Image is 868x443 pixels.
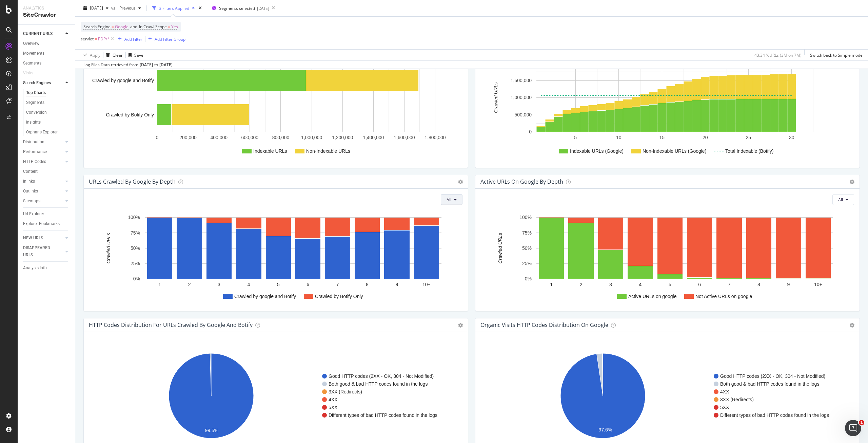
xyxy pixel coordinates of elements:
[23,50,44,57] div: Movements
[480,320,608,330] h4: Organic Visits HTTP Codes Distribution on google
[197,5,203,12] div: times
[332,135,353,140] text: 1,200,000
[306,148,350,154] text: Non-Indexable URLs
[850,180,854,184] i: Options
[814,282,822,287] text: 10+
[23,198,40,205] div: Sitemaps
[628,294,677,299] text: Active URLs on google
[720,389,729,394] text: 4XX
[23,158,63,165] a: HTTP Codes
[126,50,143,60] button: Save
[329,412,437,418] text: Different types of bad HTTP codes found in the logs
[179,135,197,140] text: 200,000
[23,148,63,155] a: Performance
[26,109,70,116] a: Conversion
[659,135,665,140] text: 15
[95,36,97,42] span: =
[703,135,708,140] text: 20
[209,3,269,14] button: Segments selected[DATE]
[301,135,322,140] text: 1,000,000
[522,261,532,266] text: 25%
[845,420,861,436] iframe: Intercom live chat
[89,210,460,306] div: A chart.
[156,135,159,140] text: 0
[89,320,253,330] h4: HTTP Codes Distribution For URLs Crawled by google and Botify
[725,148,773,154] text: Total Indexable (Botify)
[272,135,290,140] text: 800,000
[23,5,70,11] div: Analytics
[519,215,532,220] text: 100%
[98,34,110,44] span: PDP/*
[789,135,794,140] text: 30
[522,230,532,236] text: 75%
[23,178,35,185] div: Inlinks
[23,220,70,227] a: Explorer Bookmarks
[363,135,384,140] text: 1,400,000
[609,282,612,287] text: 3
[728,282,731,287] text: 7
[90,52,100,58] div: Apply
[277,282,280,287] text: 5
[253,148,287,154] text: Indexable URLs
[205,428,219,433] text: 99.5%
[23,244,63,259] a: DISAPPEARED URLS
[23,198,63,205] a: Sitemaps
[307,282,309,287] text: 6
[23,40,70,47] a: Overview
[525,276,532,282] text: 0%
[447,197,451,203] span: All
[787,282,790,287] text: 9
[188,282,191,287] text: 2
[155,36,185,42] div: Add Filter Group
[92,78,154,83] text: Crawled by google and Botify
[329,405,338,410] text: 5XX
[115,35,142,43] button: Add Filter
[598,427,612,433] text: 97.6%
[26,119,41,126] div: Insights
[23,264,70,272] a: Analysis Info
[115,22,129,32] span: Google
[23,235,43,242] div: NEW URLS
[83,24,111,30] span: Search Engine
[23,60,70,67] a: Segments
[23,178,63,185] a: Inlinks
[23,40,39,47] div: Overview
[168,24,170,30] span: =
[757,282,760,287] text: 8
[329,389,362,394] text: 3XX (Redirects)
[366,282,369,287] text: 8
[145,35,185,43] button: Add Filter Group
[23,235,63,242] a: NEW URLS
[83,62,173,68] div: Log Files Data retrieved from to
[130,24,137,30] span: and
[514,112,532,117] text: 500,000
[480,177,563,186] h4: Active URLs on google by depth
[159,5,189,11] div: 3 Filters Applied
[23,139,63,146] a: Distribution
[124,36,142,42] div: Add Filter
[112,24,114,30] span: =
[698,282,701,287] text: 6
[23,148,47,155] div: Performance
[422,282,431,287] text: 10+
[131,261,140,266] text: 25%
[574,135,577,140] text: 5
[570,148,624,154] text: Indexable URLs (Google)
[26,89,70,96] a: Top Charts
[616,135,622,140] text: 10
[23,70,40,77] a: Visits
[329,373,434,379] text: Good HTTP codes (2XX - OK, 304 - Not Modified)
[522,245,532,251] text: 50%
[511,78,532,83] text: 1,500,000
[336,282,339,287] text: 7
[23,210,70,218] a: Url Explorer
[89,56,460,162] svg: A chart.
[394,135,415,140] text: 1,600,000
[425,135,446,140] text: 1,800,000
[158,282,161,287] text: 1
[81,36,94,42] span: servlet
[81,50,100,60] button: Apply
[26,129,70,136] a: Orphans Explorer
[720,412,829,418] text: Different types of bad HTTP codes found in the logs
